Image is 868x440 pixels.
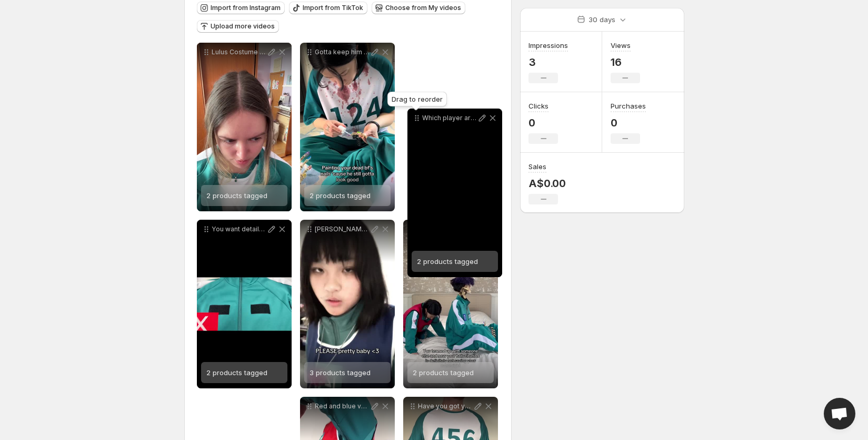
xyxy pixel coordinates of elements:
p: A$0.00 [528,177,566,190]
div: You want details We give details SquidGameCostume SquidGame TracksuitFit squidgameseason3 [PERSON... [197,220,292,388]
span: 2 products tagged [206,368,267,377]
p: Have you got your Squid Game T-shirt yet We got you SquidGameCostume SquidGame TracksuitFit squid... [418,402,473,410]
p: You want details We give details SquidGameCostume SquidGame TracksuitFit squidgameseason3 [PERSON... [212,225,266,233]
span: 2 products tagged [413,368,474,377]
span: 2 products tagged [310,191,371,200]
div: Gotta keep him looking fresh thangyu [PERSON_NAME] squidgame fyp squidgame3 namsu player124 fakeb... [300,43,395,211]
p: [PERSON_NAME] I wish I had a Young-mi gf [315,225,370,233]
p: 0 [611,116,646,129]
a: Open chat [824,398,855,429]
p: 0 [528,116,558,129]
button: Import from TikTok [289,2,367,14]
div: Babe Im sorryyyyy thangyu [PERSON_NAME] squidgame squidgame3 fyp fakeeverything namsu player124 p... [403,220,498,388]
p: 16 [611,56,640,69]
p: Red and blue vest available at our store now Get yours now If youre already our customer you dont... [315,402,370,410]
span: 2 products tagged [206,191,267,200]
span: 2 products tagged [417,257,478,266]
button: Upload more videos [197,20,279,33]
span: Choose from My videos [385,4,461,12]
span: Import from TikTok [303,4,363,12]
p: Which player are you gonna be Or you could be ANYONE you want with our custom numbered patches Li... [422,114,477,122]
p: Gotta keep him looking fresh thangyu [PERSON_NAME] squidgame fyp squidgame3 namsu player124 fakeb... [315,48,370,56]
span: Import from Instagram [211,4,281,12]
h3: Purchases [611,101,646,111]
button: Choose from My videos [372,2,465,14]
p: 30 days [588,14,615,25]
h3: Views [611,40,631,51]
span: 3 products tagged [310,368,371,377]
div: [PERSON_NAME] I wish I had a Young-mi gf3 products tagged [300,220,395,388]
p: 3 [528,56,568,69]
p: Lulus Costume Store Thank U squidgame netflix456squidgamenetflix game001222fypcosplay [212,48,266,56]
button: Import from Instagram [197,2,285,14]
h3: Sales [528,161,546,172]
div: Lulus Costume Store Thank U squidgame netflix456squidgamenetflix game001222fypcosplay2 products t... [197,43,292,211]
h3: Clicks [528,101,548,111]
h3: Impressions [528,40,568,51]
span: Upload more videos [211,22,275,31]
div: Which player are you gonna be Or you could be ANYONE you want with our custom numbered patches Li... [407,109,502,277]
